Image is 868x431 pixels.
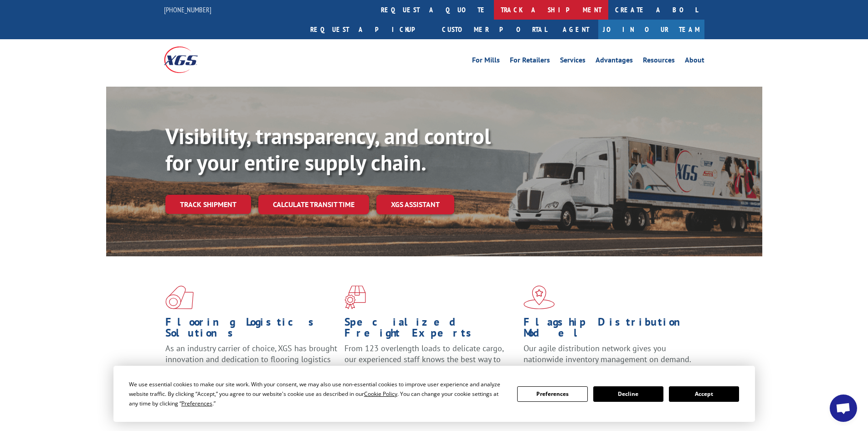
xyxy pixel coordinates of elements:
[510,57,550,67] a: For Retailers
[165,122,491,177] b: Visibility, transparency, and control for your entire supply chain.
[524,317,696,343] h1: Flagship Distribution Model
[129,379,506,408] div: We use essential cookies to make our site work. With your consent, we may also use non-essential ...
[364,390,397,398] span: Cookie Policy
[517,386,587,402] button: Preferences
[181,400,212,407] span: Preferences
[596,57,633,67] a: Advantages
[258,195,369,214] a: Calculate transit time
[593,386,663,402] button: Decline
[113,366,755,422] div: Cookie Consent Prompt
[598,20,704,39] a: Join Our Team
[344,317,517,343] h1: Specialized Freight Experts
[435,20,554,39] a: Customer Portal
[669,386,739,402] button: Accept
[164,5,211,14] a: [PHONE_NUMBER]
[165,343,337,375] span: As an industry carrier of choice, XGS has brought innovation and dedication to flooring logistics...
[524,343,691,364] span: Our agile distribution network gives you nationwide inventory management on demand.
[344,343,517,384] p: From 123 overlength loads to delicate cargo, our experienced staff knows the best way to move you...
[165,317,338,343] h1: Flooring Logistics Solutions
[685,57,704,67] a: About
[643,57,675,67] a: Resources
[344,286,366,309] img: xgs-icon-focused-on-flooring-red
[376,195,454,214] a: XGS ASSISTANT
[554,20,598,39] a: Agent
[472,57,500,67] a: For Mills
[165,286,194,309] img: xgs-icon-total-supply-chain-intelligence-red
[303,20,435,39] a: Request a pickup
[165,195,251,214] a: Track shipment
[524,286,555,309] img: xgs-icon-flagship-distribution-model-red
[830,395,857,422] div: Open chat
[560,57,586,67] a: Services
